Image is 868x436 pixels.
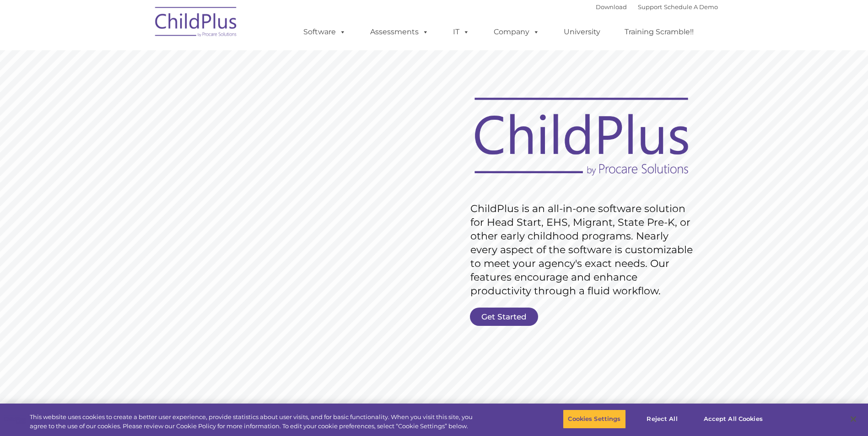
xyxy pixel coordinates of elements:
[699,409,768,429] button: Accept All Cookies
[638,3,662,11] a: Support
[596,3,627,11] a: Download
[634,409,691,429] button: Reject All
[664,3,718,11] a: Schedule A Demo
[151,0,242,46] img: ChildPlus by Procare Solutions
[294,23,355,41] a: Software
[596,3,718,11] font: |
[444,23,479,41] a: IT
[615,23,703,41] a: Training Scramble!!
[361,23,438,41] a: Assessments
[563,409,625,429] button: Cookies Settings
[485,23,549,41] a: Company
[470,202,697,298] rs-layer: ChildPlus is an all-in-one software solution for Head Start, EHS, Migrant, State Pre-K, or other ...
[843,409,863,429] button: Close
[555,23,609,41] a: University
[30,413,477,431] div: This website uses cookies to create a better user experience, provide statistics about user visit...
[470,308,538,326] a: Get Started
